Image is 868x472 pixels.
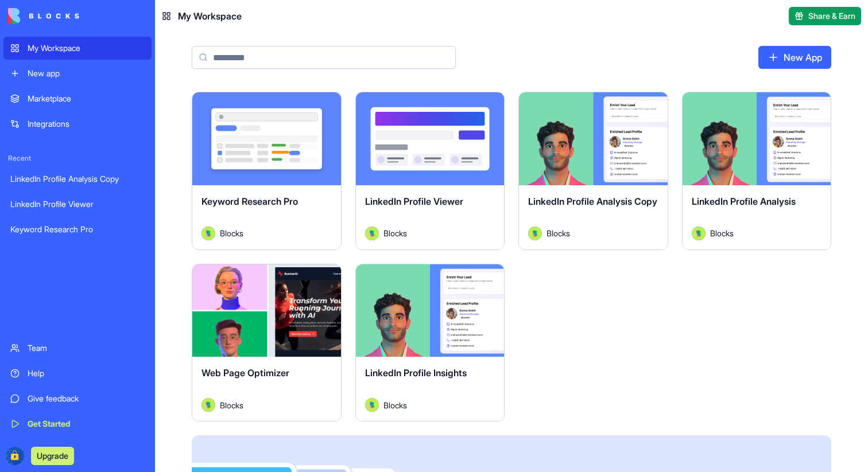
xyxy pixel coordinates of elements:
[365,367,467,379] span: LinkedIn Profile Insights
[178,9,242,23] span: My Workspace
[355,264,505,422] a: LinkedIn Profile InsightsAvatarBlocks
[220,227,243,239] span: Blocks
[28,93,145,104] div: Marketplace
[31,450,74,461] a: Upgrade
[692,227,706,240] img: Avatar
[682,92,832,250] a: LinkedIn Profile AnalysisAvatarBlocks
[6,447,24,465] img: ACg8ocLpNnvIBuCdpcG9WTeQKWNTdVt5fQf7npJgy5jzK0hDfXboY-kEbQ=s96-c
[692,196,796,207] span: LinkedIn Profile Analysis
[3,337,152,360] a: Team
[365,398,379,412] img: Avatar
[10,198,145,210] div: LinkedIn Profile Viewer
[201,367,289,379] span: Web Page Optimizer
[201,196,298,207] span: Keyword Research Pro
[28,42,145,54] div: My Workspace
[710,227,734,239] span: Blocks
[789,7,861,25] button: Share & Earn
[28,368,145,379] div: Help
[355,92,505,250] a: LinkedIn Profile ViewerAvatarBlocks
[192,92,342,250] a: Keyword Research ProAvatarBlocks
[201,227,215,240] img: Avatar
[383,227,407,239] span: Blocks
[28,118,145,130] div: Integrations
[220,399,243,411] span: Blocks
[192,264,342,422] a: Web Page OptimizerAvatarBlocks
[528,196,657,207] span: LinkedIn Profile Analysis Copy
[365,227,379,240] img: Avatar
[758,46,831,69] a: New App
[3,62,152,85] a: New app
[10,224,145,235] div: Keyword Research Pro
[28,68,145,79] div: New app
[3,193,152,216] a: LinkedIn Profile Viewer
[3,167,152,190] a: LinkedIn Profile Analysis Copy
[8,8,79,24] img: logo
[3,387,152,410] a: Give feedback
[3,362,152,385] a: Help
[3,87,152,110] a: Marketplace
[808,10,855,22] span: Share & Earn
[518,92,668,250] a: LinkedIn Profile Analysis CopyAvatarBlocks
[28,418,145,430] div: Get Started
[547,227,570,239] span: Blocks
[10,173,145,185] div: LinkedIn Profile Analysis Copy
[3,37,152,60] a: My Workspace
[28,342,145,354] div: Team
[3,218,152,241] a: Keyword Research Pro
[3,112,152,135] a: Integrations
[3,154,152,163] span: Recent
[28,393,145,404] div: Give feedback
[365,196,463,207] span: LinkedIn Profile Viewer
[383,399,407,411] span: Blocks
[3,412,152,435] a: Get Started
[31,447,74,465] button: Upgrade
[201,398,215,412] img: Avatar
[528,227,542,240] img: Avatar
